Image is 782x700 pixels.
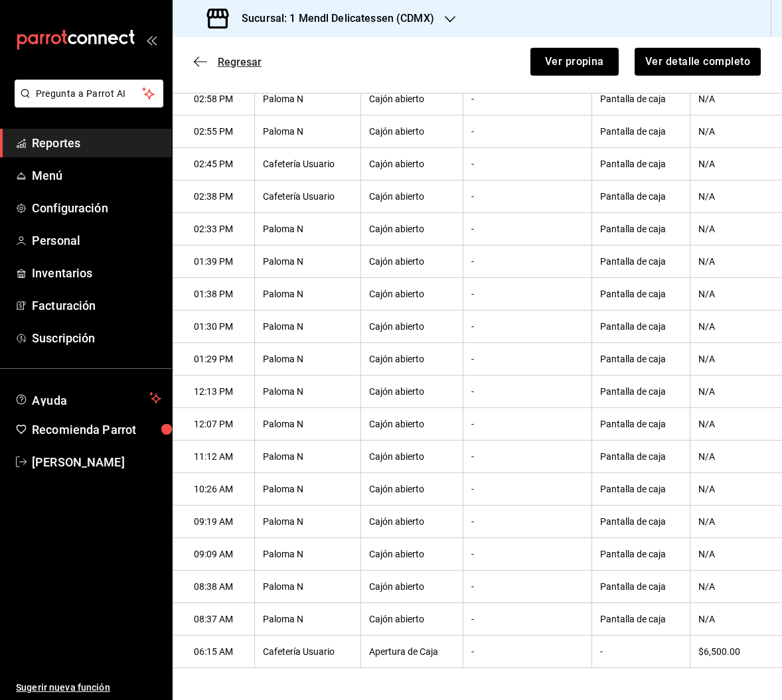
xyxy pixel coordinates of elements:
th: 02:45 PM [173,148,255,180]
th: Cajón abierto [360,83,463,115]
th: Cajón abierto [360,213,463,245]
th: Cajón abierto [360,603,463,636]
th: 09:19 AM [173,506,255,538]
th: Pantalla de caja [591,115,690,148]
th: N/A [690,408,782,441]
th: - [463,213,591,245]
th: Cajón abierto [360,278,463,311]
th: 02:38 PM [173,180,255,213]
th: Paloma N [255,506,360,538]
th: N/A [690,115,782,148]
th: - [463,115,591,148]
th: - [463,571,591,603]
th: Cajón abierto [360,571,463,603]
th: 09:09 AM [173,538,255,571]
th: 02:58 PM [173,83,255,115]
th: - [463,376,591,408]
th: Pantalla de caja [591,538,690,571]
button: Regresar [194,56,262,68]
th: Pantalla de caja [591,343,690,376]
th: - [463,441,591,473]
th: Pantalla de caja [591,180,690,213]
th: - [463,538,591,571]
span: Personal [32,232,161,249]
span: Recomienda Parrot [32,421,161,439]
h3: Sucursal: 1 Mendl Delicatessen (CDMX) [231,11,434,27]
span: [PERSON_NAME] [32,453,161,471]
th: N/A [690,538,782,571]
th: Cajón abierto [360,473,463,506]
th: N/A [690,376,782,408]
th: - [463,473,591,506]
button: Ver propina [530,48,619,76]
th: - [463,278,591,311]
th: Cajón abierto [360,376,463,408]
th: Cajón abierto [360,311,463,343]
th: Paloma N [255,343,360,376]
th: - [463,343,591,376]
th: Cajón abierto [360,506,463,538]
button: open_drawer_menu [146,35,157,45]
th: N/A [690,245,782,278]
th: N/A [690,83,782,115]
th: 02:33 PM [173,213,255,245]
th: Cafetería Usuario [255,636,360,668]
th: Pantalla de caja [591,148,690,180]
th: Paloma N [255,376,360,408]
th: Paloma N [255,571,360,603]
th: N/A [690,148,782,180]
th: Pantalla de caja [591,408,690,441]
th: Pantalla de caja [591,245,690,278]
th: N/A [690,213,782,245]
span: Suscripción [32,329,161,347]
th: 01:38 PM [173,278,255,311]
span: Configuración [32,199,161,217]
th: - [591,636,690,668]
th: N/A [690,311,782,343]
span: Inventarios [32,264,161,282]
th: 08:37 AM [173,603,255,636]
th: - [463,245,591,278]
th: Paloma N [255,115,360,148]
span: Ayuda [32,390,144,406]
th: Paloma N [255,83,360,115]
th: Paloma N [255,473,360,506]
th: Pantalla de caja [591,603,690,636]
th: Cajón abierto [360,115,463,148]
th: Paloma N [255,408,360,441]
a: Pregunta a Parrot AI [9,96,163,110]
span: Pregunta a Parrot AI [36,87,143,101]
th: - [463,180,591,213]
th: N/A [690,343,782,376]
th: 01:29 PM [173,343,255,376]
th: Apertura de Caja [360,636,463,668]
span: Menú [32,167,161,184]
button: Pregunta a Parrot AI [15,80,163,107]
th: Pantalla de caja [591,213,690,245]
th: Cajón abierto [360,343,463,376]
th: Paloma N [255,311,360,343]
th: Cajón abierto [360,408,463,441]
button: Ver detalle completo [635,48,761,76]
th: Pantalla de caja [591,571,690,603]
th: Paloma N [255,538,360,571]
th: Cajón abierto [360,148,463,180]
th: 02:55 PM [173,115,255,148]
th: 11:12 AM [173,441,255,473]
th: Cafetería Usuario [255,180,360,213]
th: Pantalla de caja [591,506,690,538]
th: N/A [690,278,782,311]
th: N/A [690,441,782,473]
th: Paloma N [255,278,360,311]
th: 12:13 PM [173,376,255,408]
th: Cajón abierto [360,538,463,571]
th: Paloma N [255,213,360,245]
th: Pantalla de caja [591,83,690,115]
th: N/A [690,571,782,603]
th: Pantalla de caja [591,311,690,343]
th: Paloma N [255,603,360,636]
th: N/A [690,180,782,213]
th: 01:30 PM [173,311,255,343]
th: N/A [690,473,782,506]
th: 12:07 PM [173,408,255,441]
